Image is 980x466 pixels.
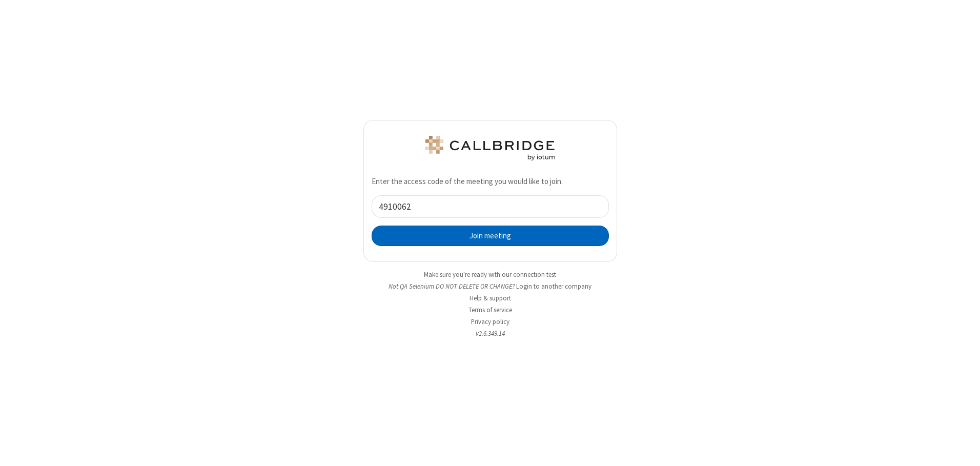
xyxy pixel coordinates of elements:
[423,136,557,160] img: QA Selenium DO NOT DELETE OR CHANGE
[372,176,609,188] p: Enter the access code of the meeting you would like to join.
[372,195,609,218] input: Enter access code
[372,226,609,246] button: Join meeting
[516,281,591,291] button: Login to another company
[468,306,512,314] a: Terms of service
[363,281,617,291] li: Not QA Selenium DO NOT DELETE OR CHANGE?
[471,317,509,326] a: Privacy policy
[363,329,617,338] li: v2.6.349.14
[424,270,556,279] a: Make sure you're ready with our connection test
[469,294,511,302] a: Help & support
